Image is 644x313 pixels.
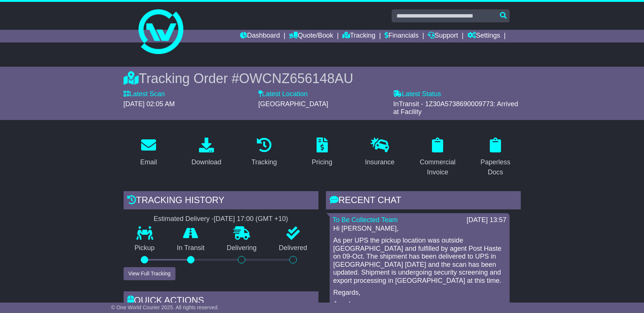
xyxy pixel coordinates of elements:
span: © One World Courier 2025. All rights reserved. [111,304,219,310]
p: Regards, [333,289,506,297]
a: To Be Collected Team [333,216,398,224]
a: Settings [467,30,500,42]
span: OWCNZ656148AU [239,71,353,86]
a: Pricing [307,135,337,170]
div: Insurance [365,157,395,167]
a: Tracking [342,30,375,42]
div: Tracking Order # [124,70,521,86]
p: Pickup [124,244,166,252]
p: Jewel [333,300,506,309]
div: RECENT CHAT [326,191,521,211]
a: Download [187,135,226,170]
label: Latest Location [258,90,308,98]
p: Hi [PERSON_NAME], [333,225,506,233]
span: [GEOGRAPHIC_DATA] [258,100,328,108]
p: In Transit [166,244,216,252]
div: Commercial Invoice [417,157,458,177]
a: Tracking [246,135,281,170]
button: View Full Tracking [124,267,175,280]
label: Latest Status [393,90,441,98]
div: Paperless Docs [475,157,516,177]
div: Tracking [251,157,277,167]
span: InTransit - 1Z30A5738690009773: Arrived at Facility [393,100,518,116]
label: Latest Scan [124,90,165,98]
div: [DATE] 13:57 [467,216,507,224]
div: Download [192,157,221,167]
p: Delivering [216,244,268,252]
a: Paperless Docs [470,135,521,180]
div: [DATE] 17:00 (GMT +10) [214,215,288,223]
div: Pricing [312,157,332,167]
a: Email [135,135,162,170]
a: Commercial Invoice [413,135,463,180]
p: Delivered [268,244,318,252]
a: Insurance [360,135,399,170]
a: Financials [385,30,419,42]
div: Estimated Delivery - [124,215,318,223]
a: Support [428,30,458,42]
a: Quote/Book [289,30,333,42]
div: Tracking history [124,191,318,211]
div: Email [140,157,157,167]
p: As per UPS the pickup location was outside [GEOGRAPHIC_DATA] and fulfilled by agent Post Haste on... [333,237,506,285]
a: Dashboard [240,30,280,42]
div: Quick Actions [124,291,318,312]
span: [DATE] 02:05 AM [124,100,175,108]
